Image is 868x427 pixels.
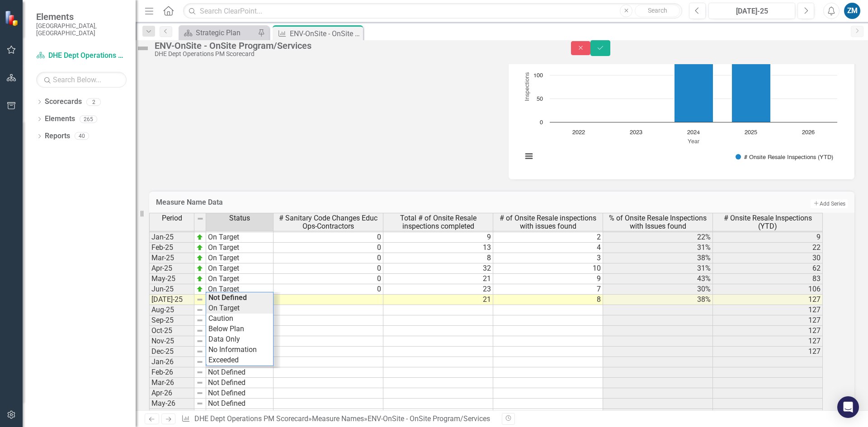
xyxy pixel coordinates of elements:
[80,115,97,123] div: 265
[196,27,255,38] div: Strategic Plan
[837,396,859,418] div: Open Intercom Messenger
[36,22,127,37] small: [GEOGRAPHIC_DATA], [GEOGRAPHIC_DATA]
[196,275,203,282] img: zOikAAAAAElFTkSuQmCC
[86,98,101,106] div: 2
[274,232,383,243] td: 0
[197,215,204,222] img: 8DAGhfEEPCf229AAAAAElFTkSuQmCC
[687,130,700,136] text: 2024
[149,357,194,367] td: Jan-26
[274,284,383,295] td: 0
[802,130,815,136] text: 2026
[572,130,585,136] text: 2022
[603,263,713,274] td: 31%
[648,7,667,14] span: Search
[196,358,203,366] img: 8DAGhfEEPCf229AAAAAElFTkSuQmCC
[149,399,194,409] td: May-26
[383,263,493,274] td: 32
[206,314,273,324] td: Caution
[274,263,383,274] td: 0
[45,114,75,124] a: Elements
[206,355,273,366] td: Exceeded
[149,253,194,263] td: Mar-25
[537,96,543,102] text: 50
[713,284,823,295] td: 106
[149,232,194,243] td: Jan-25
[196,327,203,334] img: 8DAGhfEEPCf229AAAAAElFTkSuQmCC
[194,414,308,423] a: DHE Dept Operations PM Scorecard
[290,28,361,39] div: ENV-OnSite - OnSite Program/Services
[196,317,203,324] img: 8DAGhfEEPCf229AAAAAElFTkSuQmCC
[196,286,203,293] img: zOikAAAAAElFTkSuQmCC
[732,62,771,122] path: 2025, 127. # Onsite Resale Inspections (YTD).
[206,399,274,409] td: Not Defined
[5,10,20,26] img: ClearPoint Strategy
[493,243,603,253] td: 4
[518,35,842,170] svg: Interactive chart
[206,334,273,345] td: Data Only
[713,274,823,284] td: 83
[713,305,823,315] td: 127
[274,253,383,263] td: 0
[149,326,194,336] td: Oct-25
[45,97,82,107] a: Scorecards
[181,27,255,38] a: Strategic Plan
[196,410,203,418] img: 8DAGhfEEPCf229AAAAAElFTkSuQmCC
[736,154,833,160] button: Show # Onsite Resale Inspections (YTD)
[603,274,713,284] td: 43%
[149,243,194,253] td: Feb-25
[196,306,203,314] img: 8DAGhfEEPCf229AAAAAElFTkSuQmCC
[181,414,495,424] div: » »
[36,11,127,22] span: Elements
[603,253,713,263] td: 38%
[493,274,603,284] td: 9
[312,414,364,423] a: Measure Names
[493,284,603,295] td: 7
[206,232,274,243] td: On Target
[206,284,274,295] td: On Target
[383,243,493,253] td: 13
[196,379,203,386] img: 8DAGhfEEPCf229AAAAAElFTkSuQmCC
[745,130,757,136] text: 2025
[136,41,150,56] img: Not Defined
[630,130,642,136] text: 2023
[493,295,603,305] td: 8
[149,315,194,326] td: Sep-25
[196,369,203,376] img: 8DAGhfEEPCf229AAAAAElFTkSuQmCC
[708,3,795,19] button: [DATE]-25
[149,367,194,378] td: Feb-26
[603,284,713,295] td: 30%
[208,293,247,302] strong: Not Defined
[206,303,273,314] td: On Target
[149,409,194,419] td: Jun-26
[383,232,493,243] td: 9
[715,214,821,230] span: # Onsite Resale Inspections (YTD)
[149,295,194,305] td: [DATE]-25
[196,254,203,262] img: zOikAAAAAElFTkSuQmCC
[196,244,203,251] img: zOikAAAAAElFTkSuQmCC
[603,232,713,243] td: 22%
[713,253,823,263] td: 30
[206,345,273,355] td: No Information
[206,388,274,399] td: Not Defined
[844,3,860,19] button: ZM
[206,243,274,253] td: On Target
[196,234,203,241] img: zOikAAAAAElFTkSuQmCC
[196,400,203,407] img: 8DAGhfEEPCf229AAAAAElFTkSuQmCC
[713,243,823,253] td: 22
[603,295,713,305] td: 38%
[206,274,274,284] td: On Target
[713,315,823,326] td: 127
[383,274,493,284] td: 21
[162,214,182,222] span: Period
[533,73,543,79] text: 100
[149,305,194,315] td: Aug-25
[149,336,194,347] td: Nov-25
[149,263,194,274] td: Apr-25
[605,214,711,230] span: % of Onsite Resale Inspections with Issues found
[196,348,203,355] img: 8DAGhfEEPCf229AAAAAElFTkSuQmCC
[206,324,273,334] td: Below Plan
[229,214,250,222] span: Status
[196,296,203,303] img: 8DAGhfEEPCf229AAAAAElFTkSuQmCC
[36,51,127,61] a: DHE Dept Operations PM Scorecard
